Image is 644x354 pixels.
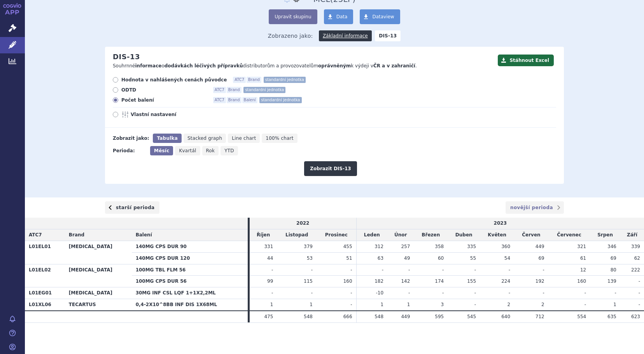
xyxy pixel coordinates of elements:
span: ATC7 [233,77,246,83]
td: Únor [387,229,414,241]
th: [MEDICAL_DATA] [65,241,132,264]
span: - [639,302,640,307]
span: standardní jednotka [264,77,306,83]
td: Září [620,229,644,241]
span: standardní jednotka [243,87,285,93]
span: 160 [343,278,352,284]
span: ATC7 [29,232,42,238]
span: Dataview [372,14,394,19]
h2: DIS-13 [113,53,140,61]
span: - [350,267,352,273]
span: 335 [467,244,476,249]
a: starší perioda [105,201,159,214]
th: L01XL06 [25,299,65,310]
th: 140MG CPS DUR 120 [132,252,248,264]
strong: ČR a v zahraničí [373,63,415,69]
span: Balení [136,232,152,238]
span: 640 [501,314,510,319]
th: L01EL01 [25,241,65,264]
span: 321 [577,244,586,249]
p: Souhrnné o distributorům a provozovatelům k výdeji v . [113,63,494,69]
span: - [311,290,313,296]
span: 55 [470,255,476,261]
a: novější perioda [506,201,564,214]
span: - [474,290,476,296]
span: 360 [501,244,510,249]
strong: dodávkách léčivých přípravků [164,63,243,69]
span: 61 [580,255,586,261]
span: Data [336,14,348,19]
button: Stáhnout Excel [498,55,554,66]
span: 99 [267,278,273,284]
span: 595 [435,314,444,319]
span: - [271,290,273,296]
td: 2023 [356,218,644,229]
span: 339 [631,244,640,249]
span: 475 [264,314,273,319]
span: - [408,267,410,273]
span: 379 [304,244,313,249]
td: Říjen [250,229,277,241]
span: 548 [374,314,383,319]
th: 140MG CPS DUR 90 [132,241,248,252]
span: - [639,290,640,296]
span: Balení [242,97,257,103]
span: - [474,302,476,307]
th: [MEDICAL_DATA] [65,264,132,287]
button: Upravit skupinu [269,9,317,24]
span: Tabulka [157,136,177,141]
span: 60 [438,255,444,261]
span: 358 [435,244,444,249]
span: - [408,290,410,296]
span: - [350,302,352,307]
span: Kvartál [179,148,196,153]
span: 12 [580,267,586,273]
span: 62 [634,255,640,261]
span: 1 [613,302,616,307]
span: Hodnota v nahlášených cenách původce [121,77,227,83]
span: Brand [247,77,261,83]
span: 142 [401,278,410,284]
span: YTD [224,148,234,153]
span: Měsíc [154,148,169,153]
span: 182 [374,278,383,284]
span: Vlastní nastavení [131,111,216,118]
span: - [542,290,544,296]
span: 623 [631,314,640,319]
span: Brand [227,97,241,103]
span: 224 [501,278,510,284]
span: - [271,267,273,273]
span: ODTD [121,87,207,93]
a: Dataview [360,9,400,24]
span: 312 [374,244,383,249]
span: 69 [611,255,616,261]
span: 548 [304,314,313,319]
span: standardní jednotka [259,97,301,103]
span: 63 [378,255,383,261]
span: 54 [504,255,510,261]
td: Červen [514,229,548,241]
span: 100% chart [266,136,293,141]
span: 192 [535,278,544,284]
a: Základní informace [319,30,372,41]
a: Data [324,9,353,24]
span: 449 [535,244,544,249]
span: 455 [343,244,352,249]
span: 1 [310,302,313,307]
th: L01EG01 [25,287,65,299]
span: Line chart [232,136,256,141]
span: - [615,290,616,296]
strong: oprávněným [318,63,351,69]
span: 174 [435,278,444,284]
span: Brand [227,87,241,93]
td: Srpen [590,229,620,241]
span: 545 [467,314,476,319]
th: 100MG CPS DUR 56 [132,276,248,287]
span: Stacked graph [187,136,222,141]
div: Zobrazit jako: [113,134,149,143]
span: 1 [270,302,273,307]
span: - [442,267,444,273]
span: 666 [343,314,352,319]
span: - [509,290,510,296]
span: 449 [401,314,410,319]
